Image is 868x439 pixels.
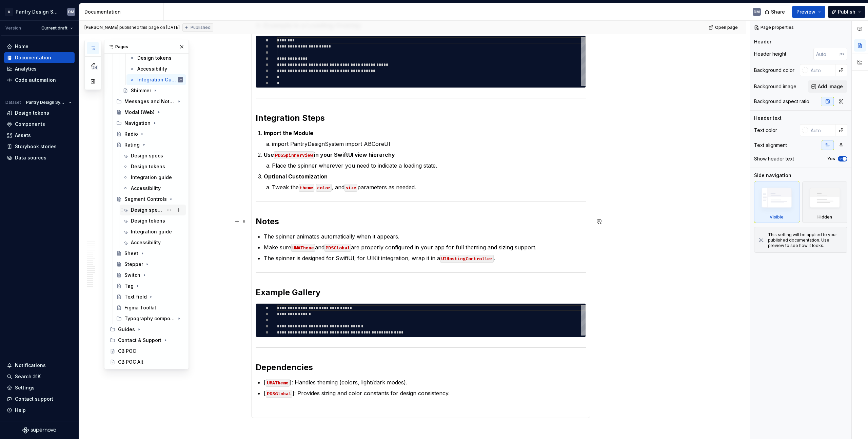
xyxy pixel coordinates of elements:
a: Home [4,41,75,52]
span: [PERSON_NAME] [84,25,118,30]
div: DM [179,76,182,83]
div: Switch [124,272,140,279]
div: Analytics [15,65,37,72]
div: Design tokens [137,55,172,61]
code: color [316,184,332,192]
button: Preview [792,6,825,18]
a: Storybook stories [4,141,75,152]
div: Integration Guide [137,76,176,83]
div: Home [15,43,28,50]
a: Open page [707,23,741,32]
div: Messages and Notifications [114,96,186,107]
a: Design tokens [4,108,75,118]
div: Design specs [131,207,163,213]
a: Integration guide [120,226,186,237]
svg: Supernova Logo [22,427,56,434]
div: Segment Controls [124,196,167,203]
a: Analytics [4,63,75,74]
a: Settings [4,382,75,393]
a: Stepper [114,259,186,270]
span: Pantry Design System [26,100,66,105]
div: DM [754,9,760,15]
a: Rating [114,139,186,150]
div: Header [754,38,771,45]
span: Current draft [41,25,67,31]
input: Auto [808,64,835,76]
button: Notifications [4,360,75,371]
div: Pages [104,40,189,54]
h2: Example Gallery [256,287,586,298]
a: Components [4,119,75,130]
div: Hidden [817,214,832,220]
button: Share [761,6,789,18]
div: Rating [124,141,140,148]
div: Design tokens [15,110,49,116]
code: UMATheme [291,244,315,252]
a: Tag [114,281,186,291]
div: Design tokens [131,217,165,224]
div: Help [15,407,26,414]
a: Design tokens [120,215,186,226]
span: Share [771,8,785,15]
div: Show header text [754,155,794,162]
a: Assets [4,130,75,141]
p: Place the spinner wherever you need to indicate a loading state. [272,161,586,170]
div: Storybook stories [15,143,57,150]
input: Auto [808,124,835,136]
div: Visible [754,182,800,223]
code: size [344,184,357,192]
div: Side navigation [754,172,791,179]
div: Hidden [802,182,848,223]
p: [ ]: Handles theming (colors, light/dark modes). [264,378,586,386]
code: PDSSpinnerView [274,151,314,159]
p: [ ]: Provides sizing and color constants for design consistency. [264,389,586,397]
div: This setting will be applied to your published documentation. Use preview to see how it looks. [768,232,843,248]
label: Yes [827,156,835,161]
p: The spinner is designed for SwiftUI; for UIKit integration, wrap it in a . [264,254,586,262]
a: Radio [114,129,186,139]
div: Navigation [124,120,151,127]
a: Code automation [4,75,75,85]
p: The spinner animates automatically when it appears. [264,232,586,241]
div: DM [68,9,74,15]
button: Help [4,405,75,416]
button: Publish [828,6,865,18]
a: CB POC [107,346,186,357]
div: Guides [107,324,186,335]
button: Current draft [38,23,76,33]
strong: Optional Customization [264,173,328,180]
code: PDSGlobal [324,244,351,252]
p: Tweak the , , and parameters as needed. [272,183,586,191]
a: Accessibility [120,183,186,194]
code: PDSGlobal [266,390,292,398]
h2: Integration Steps [256,113,586,123]
div: Dataset [5,100,21,105]
div: Version [5,25,21,31]
a: Figma Toolkit [114,302,186,313]
span: Preview [796,8,815,15]
button: Search ⌘K [4,371,75,382]
strong: in your SwiftUI view hierarchy [314,151,395,158]
div: Contact & Support [107,335,186,346]
div: published this page on [DATE] [119,25,180,30]
div: Text field [124,293,147,300]
div: Design tokens [131,163,165,170]
div: Text alignment [754,142,787,149]
div: Documentation [15,54,51,61]
div: Sheet [124,250,138,257]
div: Accessibility [137,65,167,72]
div: Typography components [114,313,186,324]
div: Background aspect ratio [754,98,809,105]
div: Shimmer [131,87,151,94]
p: import PantryDesignSystem import ABCoreUI [272,140,586,148]
a: Accessibility [126,63,186,74]
div: Notifications [15,362,46,369]
code: UMATheme [266,379,290,387]
button: Add image [808,80,847,93]
div: Modal (Web) [124,109,155,116]
div: Typography components [124,315,175,322]
div: Integration guide [131,174,172,181]
div: CB POC Alt [118,359,143,365]
a: Design specs [120,205,186,215]
a: Integration guide [120,172,186,183]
